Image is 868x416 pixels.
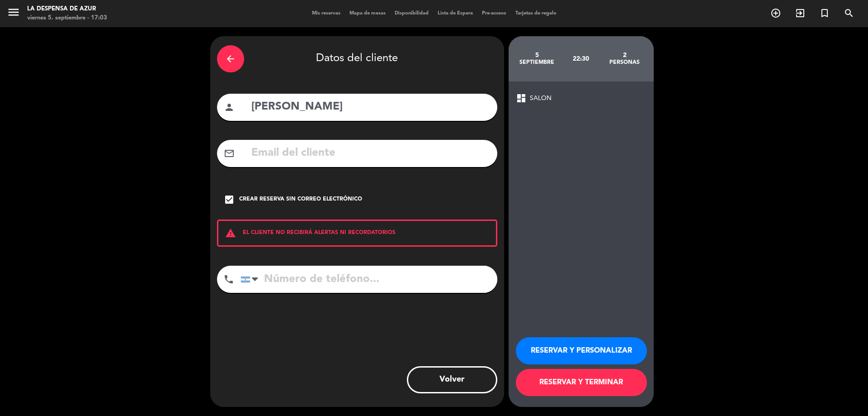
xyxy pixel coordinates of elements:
i: person [224,102,235,113]
button: RESERVAR Y PERSONALIZAR [516,337,647,364]
div: personas [603,59,646,66]
span: Lista de Espera [433,11,477,16]
input: Email del cliente [250,144,491,163]
div: 22:30 [559,43,603,75]
div: viernes 5. septiembre - 17:03 [27,14,107,23]
span: Disponibilidad [390,11,433,16]
span: Mis reservas [307,11,345,16]
span: Mapa de mesas [345,11,390,16]
i: mail_outline [224,148,235,159]
button: menu [7,5,20,22]
div: 2 [603,52,646,59]
div: 5 [515,52,559,59]
i: turned_in_not [819,8,830,19]
i: warning [218,228,243,239]
span: dashboard [516,93,527,104]
input: Nombre del cliente [250,98,491,116]
div: Crear reserva sin correo electrónico [239,195,362,204]
i: phone [223,274,234,285]
div: Argentina: +54 [241,266,262,292]
span: SALON [530,93,552,104]
div: septiembre [515,59,559,66]
span: Tarjetas de regalo [511,11,561,16]
i: check_box [224,194,235,205]
i: menu [7,5,20,19]
div: Datos del cliente [217,43,497,75]
input: Número de teléfono... [241,266,497,293]
div: La Despensa de Azur [27,5,107,14]
i: add_circle_outline [770,8,781,19]
button: RESERVAR Y TERMINAR [516,369,647,396]
i: exit_to_app [795,8,806,19]
i: search [844,8,854,19]
i: arrow_back [225,53,236,64]
button: Volver [407,366,497,393]
div: EL CLIENTE NO RECIBIRÁ ALERTAS NI RECORDATORIOS [217,220,497,247]
span: Pre-acceso [477,11,511,16]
